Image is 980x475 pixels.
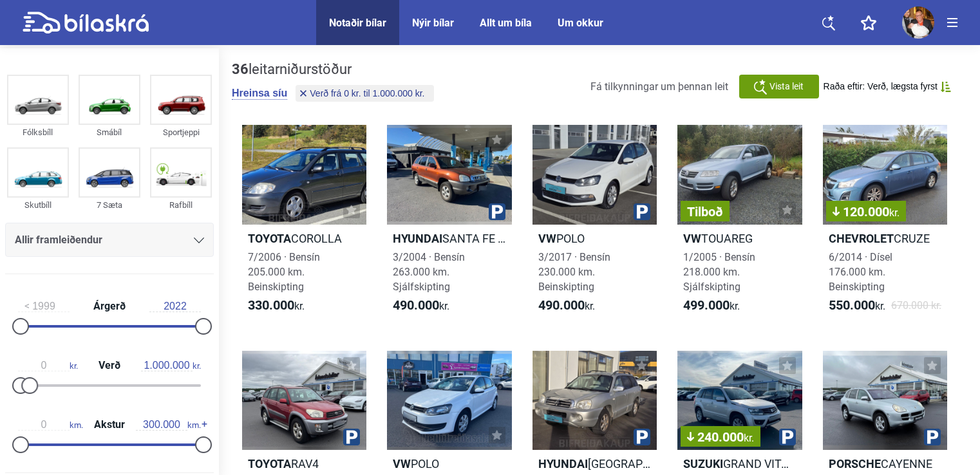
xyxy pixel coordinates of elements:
[242,456,366,471] h2: RAV4
[232,61,249,77] b: 36
[150,198,212,212] div: Rafbíll
[889,207,900,219] span: kr.
[387,125,511,325] a: HyundaiSANTA FE 2,7 V63/2004 · Bensín263.000 km. Sjálfskipting490.000kr.
[924,429,941,445] img: parking.png
[79,125,140,140] div: Smábíl
[329,17,386,29] a: Notaðir bílar
[677,456,802,471] h2: GRAND VITARA
[902,6,934,39] img: 10160347068628909.jpg
[829,232,894,245] b: Chevrolet
[480,17,532,29] a: Allt um bíla
[744,432,754,444] span: kr.
[538,457,588,470] b: Hyundai
[532,231,657,246] h2: POLO
[136,419,201,431] span: km.
[141,360,201,371] span: kr.
[634,429,650,445] img: parking.png
[248,251,320,293] span: 7/2006 · Bensín 205.000 km. Beinskipting
[829,297,875,313] b: 550.000
[683,297,730,313] b: 499.000
[538,297,585,313] b: 490.000
[891,298,941,313] span: 670.000 kr.
[343,429,360,445] img: parking.png
[677,125,802,325] a: TilboðVWTOUAREG1/2005 · Bensín218.000 km. Sjálfskipting499.000kr.
[248,297,294,313] b: 330.000
[90,301,129,312] span: Árgerð
[7,125,69,140] div: Fólksbíll
[590,80,728,93] span: Fá tilkynningar um þennan leit
[683,298,740,313] span: kr.
[677,231,802,246] h2: TOUAREG
[824,81,951,92] button: Raða eftir: Verð, lægsta fyrst
[823,231,947,246] h2: CRUZE
[683,251,755,293] span: 1/2005 · Bensín 218.000 km. Sjálfskipting
[95,360,124,371] span: Verð
[412,17,454,29] a: Nýir bílar
[769,80,804,93] span: Vista leit
[634,203,650,220] img: parking.png
[387,456,511,471] h2: POLO
[489,203,505,220] img: parking.png
[779,429,796,445] img: parking.png
[18,419,83,431] span: km.
[79,198,140,212] div: 7 Sæta
[387,231,511,246] h2: SANTA FE 2,7 V6
[532,456,657,471] h2: [GEOGRAPHIC_DATA]
[532,125,657,325] a: VWPOLO3/2017 · Bensín230.000 km. Beinskipting490.000kr.
[538,298,595,313] span: kr.
[248,232,291,245] b: Toyota
[687,205,723,218] span: Tilboð
[824,81,938,92] span: Raða eftir: Verð, lægsta fyrst
[15,231,102,249] span: Allir framleiðendur
[829,251,892,293] span: 6/2014 · Dísel 176.000 km. Beinskipting
[232,87,287,100] button: Hreinsa síu
[18,360,78,371] span: kr.
[150,125,212,140] div: Sportjeppi
[538,251,610,293] span: 3/2017 · Bensín 230.000 km. Beinskipting
[242,125,366,325] a: ToyotaCOROLLA7/2006 · Bensín205.000 km. Beinskipting330.000kr.
[393,297,439,313] b: 490.000
[248,298,305,313] span: kr.
[823,125,947,325] a: 120.000kr.ChevroletCRUZE6/2014 · Dísel176.000 km. Beinskipting550.000kr.670.000 kr.
[393,251,465,293] span: 3/2004 · Bensín 263.000 km. Sjálfskipting
[248,457,291,470] b: Toyota
[7,198,69,212] div: Skutbíll
[91,420,128,430] span: Akstur
[829,457,881,470] b: Porsche
[393,298,449,313] span: kr.
[687,431,754,443] span: 240.000
[833,205,900,218] span: 120.000
[823,456,947,471] h2: CAYENNE
[683,457,723,470] b: Suzuki
[393,457,411,470] b: VW
[558,17,603,29] a: Um okkur
[393,232,442,245] b: Hyundai
[296,85,433,102] button: Verð frá 0 kr. til 1.000.000 kr.
[232,61,437,78] div: leitarniðurstöður
[310,89,424,98] span: Verð frá 0 kr. til 1.000.000 kr.
[538,232,556,245] b: VW
[683,232,701,245] b: VW
[829,298,885,313] span: kr.
[242,231,366,246] h2: COROLLA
